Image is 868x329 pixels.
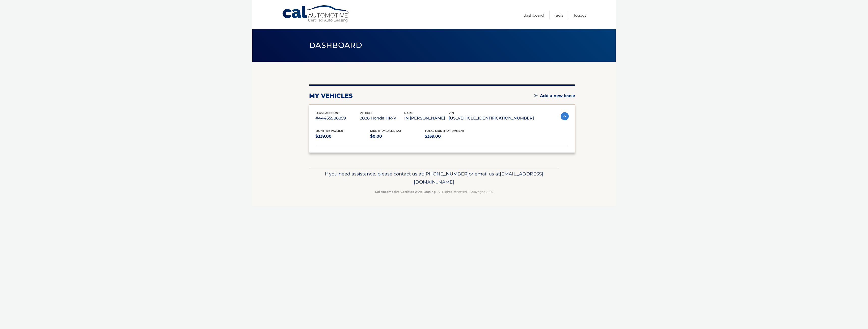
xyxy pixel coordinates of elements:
p: - All Rights Reserved - Copyright 2025 [312,189,556,194]
span: [PHONE_NUMBER] [424,171,469,177]
span: [EMAIL_ADDRESS][DOMAIN_NAME] [414,171,543,185]
p: If you need assistance, please contact us at: or email us at [312,170,556,186]
span: Monthly sales Tax [370,129,401,133]
h2: my vehicles [309,92,353,100]
p: $0.00 [370,133,425,140]
p: #44455986859 [315,115,360,122]
span: vehicle [360,111,372,115]
a: Logout [574,11,586,19]
a: FAQ's [555,11,563,19]
span: vin [449,111,454,115]
p: IN [PERSON_NAME] [404,115,449,122]
p: $339.00 [315,133,370,140]
a: Dashboard [524,11,544,19]
span: Dashboard [309,41,362,50]
span: Monthly Payment [315,129,345,133]
p: 2026 Honda HR-V [360,115,404,122]
span: Total Monthly Payment [425,129,465,133]
span: lease account [315,111,340,115]
p: $339.00 [425,133,479,140]
a: Add a new lease [534,93,575,98]
img: add.svg [534,94,537,97]
strong: Cal Automotive Certified Auto Leasing [375,190,436,194]
a: Cal Automotive [282,5,350,23]
p: [US_VEHICLE_IDENTIFICATION_NUMBER] [449,115,534,122]
img: accordion-active.svg [561,112,569,120]
span: name [404,111,413,115]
